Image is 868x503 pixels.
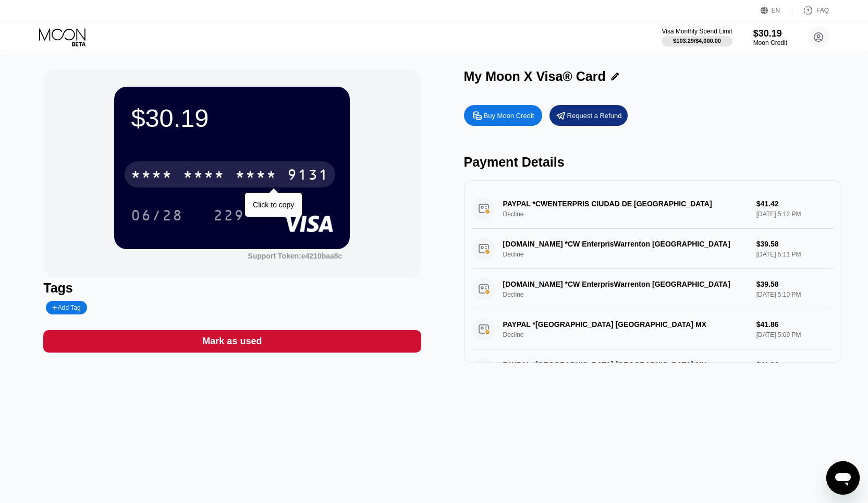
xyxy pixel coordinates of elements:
div: FAQ [816,7,829,14]
div: 229 [205,202,252,228]
div: Tags [43,280,421,296]
div: Payment Details [464,155,841,170]
div: Request a Refund [549,105,628,126]
div: Support Token:e4210baa8c [248,252,342,260]
div: Mark as used [202,335,262,347]
div: Mark as used [43,330,421,353]
div: 9131 [287,168,329,184]
div: Support Token: e4210baa8c [248,252,342,260]
div: $30.19 [753,28,787,39]
div: Add Tag [46,301,87,314]
div: Add Tag [52,304,80,311]
iframe: Button to launch messaging window [826,461,860,495]
div: EN [761,5,792,16]
div: Buy Moon Credit [484,111,534,120]
div: FAQ [792,5,829,16]
div: Buy Moon Credit [464,105,542,126]
div: Visa Monthly Spend Limit$103.29/$4,000.00 [662,28,732,46]
div: 06/28 [123,202,191,228]
div: 06/28 [131,208,183,225]
div: 229 [213,208,244,225]
div: Moon Credit [753,39,787,46]
div: EN [772,7,780,14]
div: Click to copy [253,201,294,209]
div: Request a Refund [567,111,622,120]
div: $103.29 / $4,000.00 [673,38,721,44]
div: $30.19Moon Credit [753,28,787,46]
div: Visa Monthly Spend Limit [662,28,732,35]
div: My Moon X Visa® Card [464,69,606,84]
div: $30.19 [131,103,333,133]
